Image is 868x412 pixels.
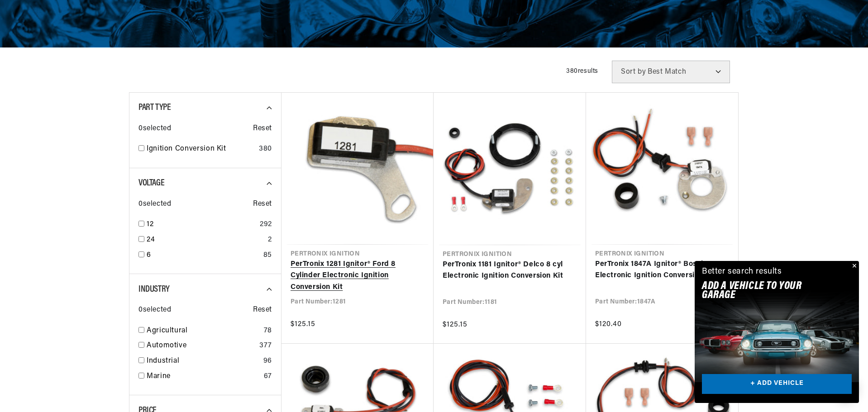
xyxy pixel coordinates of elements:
span: 0 selected [138,123,171,135]
div: 292 [260,219,272,231]
button: Close [848,261,859,272]
div: 380 [259,143,272,155]
div: 2 [268,234,272,246]
span: Sort by [621,68,646,76]
a: Industrial [147,355,260,367]
div: 85 [263,250,272,261]
span: 0 selected [138,199,171,210]
div: 67 [264,371,272,383]
a: + ADD VEHICLE [702,374,852,394]
a: Agricultural [147,325,260,337]
span: 0 selected [138,304,171,316]
a: 12 [147,219,256,231]
a: Ignition Conversion Kit [147,143,255,155]
span: Industry [138,285,170,294]
a: 24 [147,234,264,246]
select: Sort by [612,61,730,83]
a: 6 [147,250,260,261]
a: PerTronix 1281 Ignitor® Ford 8 Cylinder Electronic Ignition Conversion Kit [291,259,424,294]
div: 96 [263,355,272,367]
span: Reset [253,123,272,135]
span: Part Type [138,103,171,112]
span: Reset [253,304,272,316]
a: Automotive [147,340,256,352]
a: Marine [147,371,260,383]
div: 377 [259,340,272,352]
span: Reset [253,199,272,210]
a: PerTronix 1181 Ignitor® Delco 8 cyl Electronic Ignition Conversion Kit [443,259,577,282]
h2: Add A VEHICLE to your garage [702,282,829,300]
span: Voltage [138,179,164,188]
a: PerTronix 1847A Ignitor® Bosch 009 Electronic Ignition Conversion Kit [595,259,729,282]
span: 380 results [566,68,598,75]
div: Better search results [702,265,782,279]
div: 78 [264,325,272,337]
